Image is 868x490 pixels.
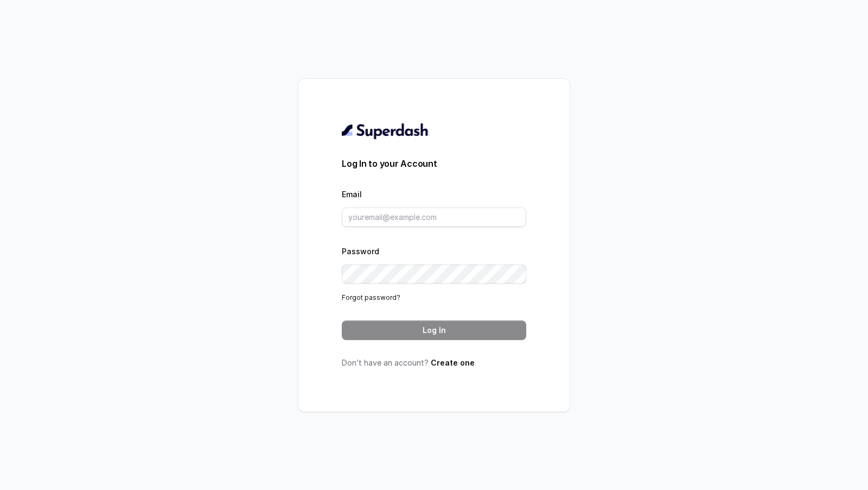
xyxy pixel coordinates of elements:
[342,157,526,170] h3: Log In to your Account
[342,321,526,340] button: Log In
[342,190,362,199] label: Email
[342,208,526,227] input: youremail@example.com
[342,293,400,301] a: Forgot password?
[342,247,379,256] label: Password
[342,122,429,140] img: light.svg
[342,357,526,368] p: Don’t have an account?
[431,358,475,367] a: Create one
